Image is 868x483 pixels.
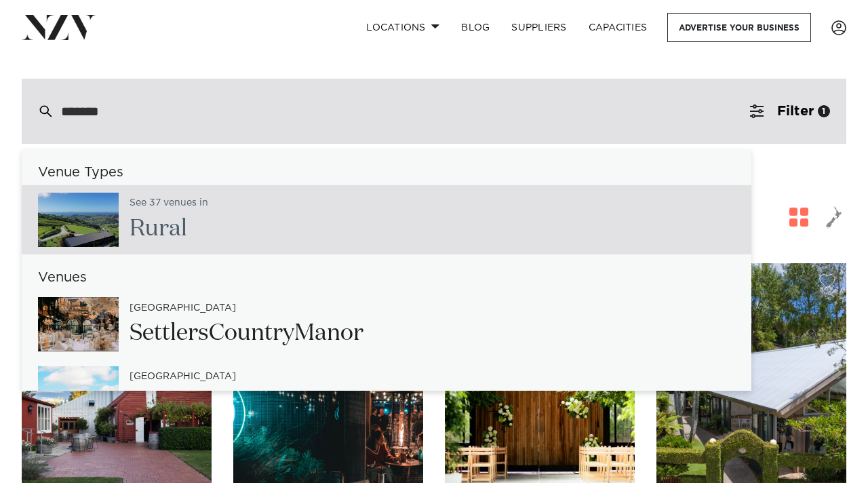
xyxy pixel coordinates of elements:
img: nzv-logo.png [22,15,96,39]
img: U4LQURqXcuKlHeN1v3q0QbFCrp7vWyGToXs7kcjM.jpg [38,193,119,247]
a: Locations [355,13,450,42]
div: 1 [818,105,830,117]
a: Advertise your business [667,13,811,42]
small: See 37 venues in [130,198,208,208]
h6: Venues [22,271,751,285]
h2: Settlers Manor [130,318,363,349]
button: Filter1 [734,79,846,144]
span: Country [271,391,356,414]
img: r6GAbnWvlv7jgFYwcwK1znTM8HQYPLinNpg8UHi5.jpg [38,366,119,421]
small: [GEOGRAPHIC_DATA] [130,303,236,313]
a: SUPPLIERS [500,13,577,42]
span: Filter [777,104,814,118]
span: Country [209,322,294,345]
h6: Venue Types [22,166,751,180]
h2: Rural [130,214,208,244]
h2: Brackenridge Retreat & Spa [130,387,498,418]
a: Capacities [578,13,658,42]
a: BLOG [450,13,500,42]
img: YMnr0dmLQzzMAtRzHXQdJTITyzFBLqMcMf6yNGZO.png [38,297,119,351]
small: [GEOGRAPHIC_DATA] [130,372,236,382]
